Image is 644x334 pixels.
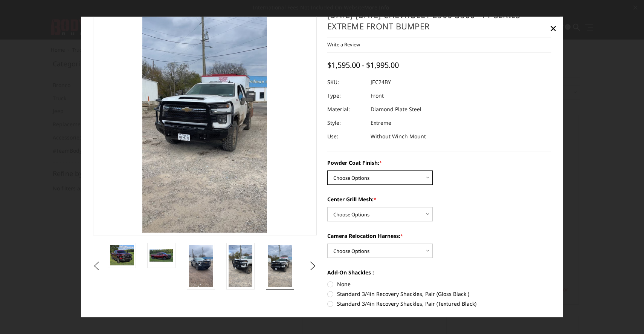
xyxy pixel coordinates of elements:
[371,76,391,89] dd: JEC24BY
[229,245,252,287] img: 2024-2025 Chevrolet 2500-3500 - FT Series - Extreme Front Bumper
[189,245,213,287] img: 2024-2025 Chevrolet 2500-3500 - FT Series - Extreme Front Bumper
[371,116,391,130] dd: Extreme
[371,89,384,103] dd: Front
[307,260,319,272] button: Next
[547,22,559,34] a: Close
[371,130,426,144] dd: Without Winch Mount
[371,103,421,116] dd: Diamond Plate Steel
[327,159,551,167] label: Powder Coat Finish:
[110,245,134,265] img: 2024-2025 Chevrolet 2500-3500 - FT Series - Extreme Front Bumper
[268,245,292,287] img: 2024-2025 Chevrolet 2500-3500 - FT Series - Extreme Front Bumper
[91,260,102,272] button: Previous
[150,249,173,262] img: 2024-2025 Chevrolet 2500-3500 - FT Series - Extreme Front Bumper
[327,269,551,277] label: Add-On Shackles :
[327,89,365,103] dt: Type:
[327,300,551,308] label: Standard 3/4in Recovery Shackles, Pair (Textured Black)
[550,20,557,36] span: ×
[327,232,551,240] label: Camera Relocation Harness:
[327,41,360,48] a: Write a Review
[327,196,551,204] label: Center Grill Mesh:
[327,76,365,89] dt: SKU:
[327,280,551,288] label: None
[327,103,365,116] dt: Material:
[327,130,365,144] dt: Use:
[93,9,317,235] a: 2024-2025 Chevrolet 2500-3500 - FT Series - Extreme Front Bumper
[327,317,551,325] label: Add-On Light Bar:
[327,60,399,70] span: $1,595.00 - $1,995.00
[327,9,551,37] h1: [DATE]-[DATE] Chevrolet 2500-3500 - FT Series - Extreme Front Bumper
[327,290,551,298] label: Standard 3/4in Recovery Shackles, Pair (Gloss Black )
[327,116,365,130] dt: Style:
